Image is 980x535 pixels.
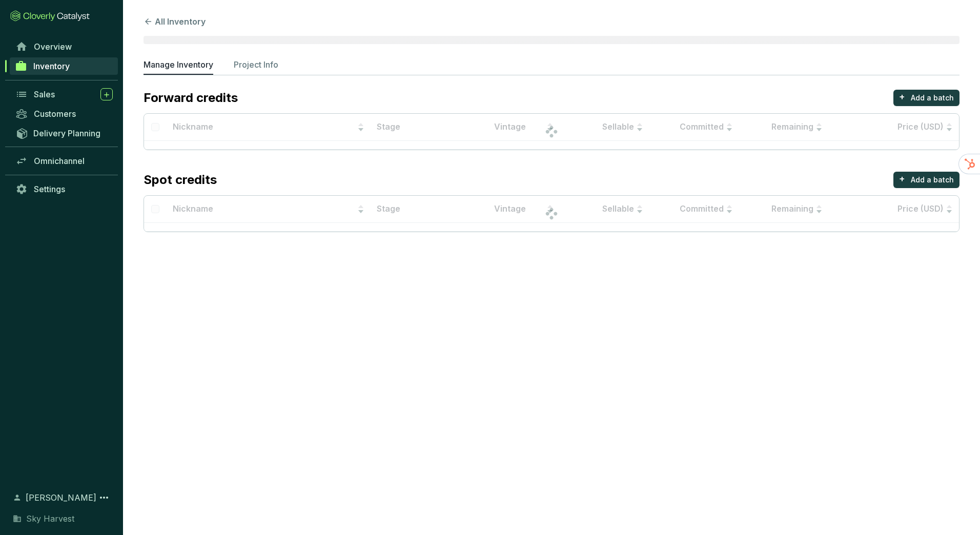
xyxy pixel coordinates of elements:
[893,90,959,106] button: +Add a batch
[34,156,85,166] span: Omnichannel
[33,128,100,138] span: Delivery Planning
[144,172,217,188] p: Spot credits
[911,93,954,103] p: Add a batch
[899,90,905,104] p: +
[34,42,72,52] span: Overview
[10,57,118,75] a: Inventory
[893,172,959,188] button: +Add a batch
[10,180,118,198] a: Settings
[34,109,76,119] span: Customers
[34,89,55,99] span: Sales
[911,175,954,185] p: Add a batch
[234,58,278,71] p: Project Info
[899,172,905,186] p: +
[10,125,118,141] a: Delivery Planning
[26,512,74,525] span: Sky Harvest
[33,61,70,71] span: Inventory
[144,90,238,106] p: Forward credits
[26,491,96,504] span: [PERSON_NAME]
[10,86,118,103] a: Sales
[10,38,118,55] a: Overview
[144,58,213,71] p: Manage Inventory
[10,105,118,122] a: Customers
[34,184,65,194] span: Settings
[10,152,118,170] a: Omnichannel
[144,15,206,28] button: All Inventory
